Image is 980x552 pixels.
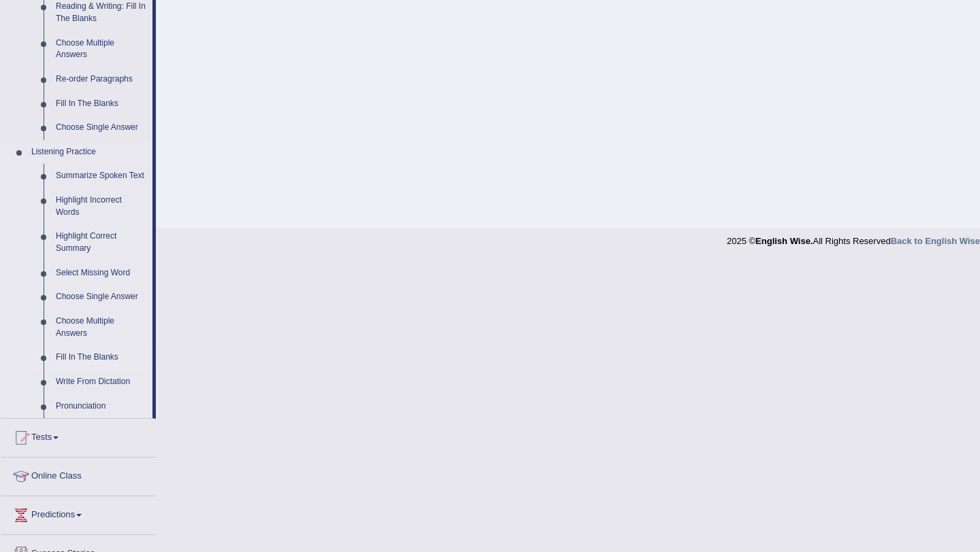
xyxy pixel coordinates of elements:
[1,496,156,530] a: Predictions
[50,92,152,116] a: Fill In The Blanks
[891,236,980,246] a: Back to English Wise
[50,224,152,260] a: Highlight Correct Summary
[755,236,813,246] strong: English Wise.
[1,419,156,453] a: Tests
[50,67,152,92] a: Re-order Paragraphs
[50,188,152,224] a: Highlight Incorrect Words
[50,31,152,67] a: Choose Multiple Answers
[50,370,152,394] a: Write From Dictation
[25,140,152,165] a: Listening Practice
[50,164,152,188] a: Summarize Spoken Text
[50,345,152,370] a: Fill In The Blanks
[50,116,152,140] a: Choose Single Answer
[727,228,980,247] div: 2025 © All Rights Reserved
[1,458,156,491] a: Online Class
[50,394,152,419] a: Pronunciation
[50,285,152,309] a: Choose Single Answer
[50,261,152,286] a: Select Missing Word
[50,309,152,345] a: Choose Multiple Answers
